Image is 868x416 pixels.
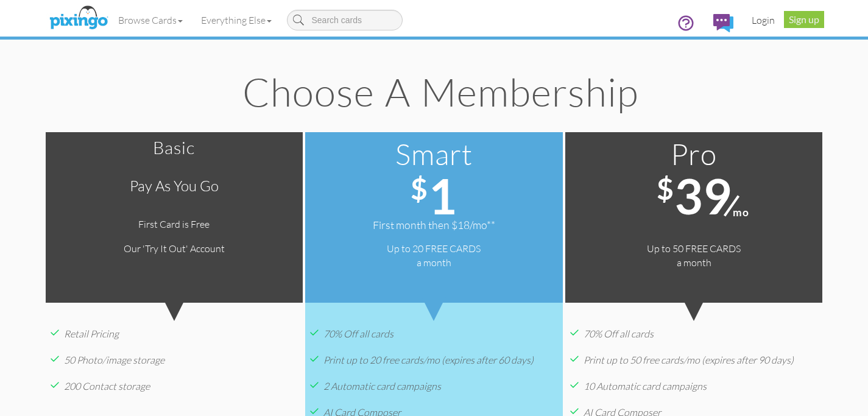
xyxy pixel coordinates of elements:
a: Browse Cards [109,5,192,35]
div: Up to 20 FREE CARDS [305,242,563,256]
span: 200 Contact storage [64,380,150,392]
h2: Pro [571,138,817,171]
a: Sign up [784,11,824,28]
h2: Basic [52,138,297,158]
span: Print up to 50 free cards/mo (expires after 90 days) [584,354,794,366]
sup: $ [411,171,428,206]
div: a month [565,256,823,270]
div: Up to 50 FREE CARDS [565,242,823,256]
a: Login [743,5,784,35]
span: 70% Off all cards [584,328,654,340]
h1: Choose a Membership [66,70,815,113]
h3: Pay as you go [55,178,294,194]
span: 50 Photo/image storage [64,354,164,366]
div: First month then $18/mo** [305,217,563,233]
div: a month [305,256,563,270]
input: Search cards [287,10,403,30]
span: 70% Off all cards [323,328,393,340]
span: Retail Pricing [64,328,119,340]
span: 39 [674,166,732,225]
div: Our 'Try It Out' Account [46,242,303,256]
h2: Smart [311,138,557,171]
div: First Card is Free [46,217,303,231]
sup: $ [657,171,674,206]
img: comments.svg [713,14,733,32]
span: Print up to 20 free cards/mo (expires after 60 days) [323,354,534,366]
span: 10 Automatic card campaigns [584,380,707,392]
span: 2 Automatic card campaigns [323,380,441,392]
img: pixingo logo [46,3,111,33]
span: 1 [428,166,457,225]
a: Everything Else [192,5,281,35]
